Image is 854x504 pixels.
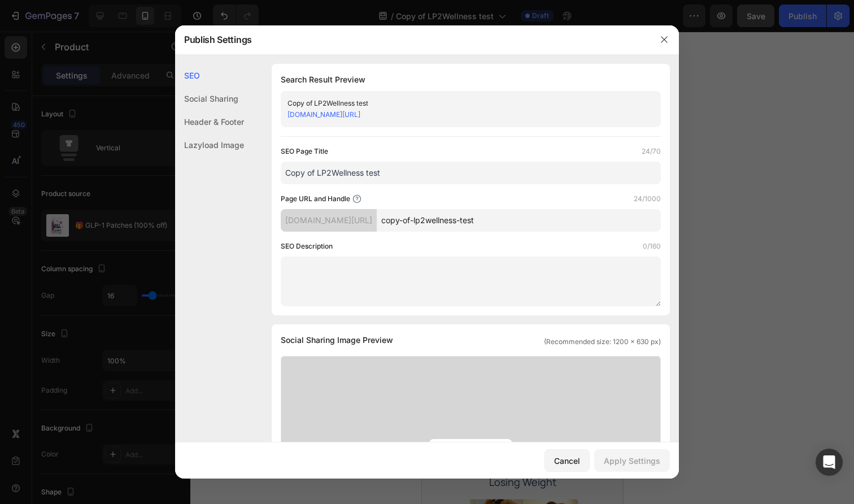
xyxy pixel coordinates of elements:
[1,289,26,313] button: decrement
[281,162,661,184] input: Title
[175,87,244,110] div: Social Sharing
[82,367,119,381] div: Buy it now
[33,120,88,127] p: No compare price
[281,209,377,232] div: [DOMAIN_NAME][URL]
[26,289,64,313] input: quantity
[604,455,660,467] div: Apply Settings
[10,433,191,457] p: 10,000+ Customers Have Started Losing Weight
[64,289,90,313] button: increment
[287,98,635,109] div: Copy of LP2Wellness test
[175,64,244,87] div: SEO
[287,110,360,119] a: [DOMAIN_NAME][URL]
[175,110,244,133] div: Header & Footer
[281,73,661,86] h1: Search Result Preview
[554,455,580,467] div: Cancel
[594,449,670,472] button: Apply Settings
[281,146,328,157] label: SEO Page Title
[37,222,164,249] button: Recharge Subscriptions
[175,133,244,157] div: Lazyload Image
[86,329,127,344] div: Add to cart
[281,193,350,205] label: Page URL and Handle
[816,449,843,476] div: Open Intercom Messenger
[175,25,650,54] div: Publish Settings
[281,241,333,252] label: SEO Description
[281,333,393,347] span: Social Sharing Image Preview
[377,209,661,232] input: Handle
[42,175,98,190] strong: to work.
[544,449,590,472] button: Cancel
[642,146,661,157] label: 24/70
[643,241,661,252] label: 0/160
[634,193,661,205] label: 24/1000
[544,337,661,347] span: (Recommended size: 1200 x 630 px)
[69,229,155,241] div: Recharge Subscriptions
